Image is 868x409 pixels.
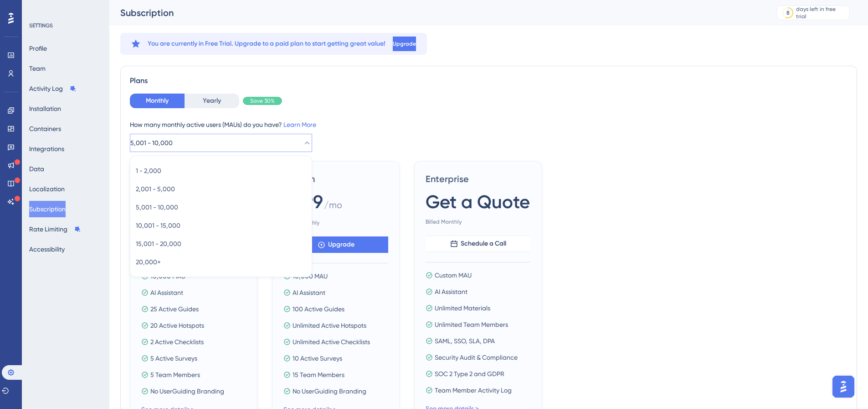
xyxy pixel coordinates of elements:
button: Schedule a Call [426,236,530,252]
div: Plans [130,75,847,86]
span: AI Assistant [150,287,183,298]
span: 1 - 2,000 [136,165,161,176]
span: 2 Active Checklists [150,336,204,347]
span: Upgrade [328,239,354,250]
button: Subscription [29,201,66,217]
iframe: UserGuiding AI Assistant Launcher [830,373,857,400]
span: Unlimited Active Checklists [293,336,370,347]
button: Containers [29,121,61,137]
button: 20,000+ [136,253,306,271]
span: 25 Active Guides [150,304,199,315]
div: Subscription [120,6,754,19]
span: Security Audit & Compliance [435,352,518,363]
span: / mo [324,199,342,215]
span: 10 Active Surveys [293,353,342,364]
span: 15 Team Members [293,369,344,380]
span: 5,001 - 10,000 [130,137,173,148]
button: 15,001 - 20,000 [136,235,306,253]
button: 5,001 - 10,000 [136,198,306,216]
span: Growth [283,173,388,185]
span: AI Assistant [435,286,467,297]
span: 5 Team Members [150,369,200,380]
div: SETTINGS [29,22,103,29]
div: days left in free trial [796,5,847,20]
button: Rate Limiting [29,221,81,237]
span: Schedule a Call [461,238,506,249]
button: Monthly [130,94,185,108]
div: How many monthly active users (MAUs) do you have? [130,119,847,130]
span: Unlimited Active Hotspots [293,320,366,331]
button: Data [29,161,44,177]
span: Billed Monthly [426,218,530,225]
span: Get a Quote [426,189,530,215]
span: AI Assistant [293,287,325,298]
button: Yearly [185,94,239,108]
span: You are currently in Free Trial. Upgrade to a paid plan to start getting great value! [148,38,385,49]
button: Installation [29,100,61,117]
button: 1 - 2,000 [136,162,306,180]
span: 5 Active Surveys [150,353,197,364]
span: Unlimited Team Members [435,319,508,330]
span: Upgrade [393,40,416,47]
button: Localization [29,181,65,197]
span: 20 Active Hotspots [150,320,204,331]
button: 2,001 - 5,000 [136,180,306,198]
span: 20,000+ [136,257,161,267]
button: Profile [29,40,47,57]
span: Team Member Activity Log [435,385,512,396]
button: Integrations [29,141,64,157]
span: 100 Active Guides [293,304,344,315]
span: 15,001 - 20,000 [136,238,181,249]
a: Learn More [283,121,316,128]
span: 2,001 - 5,000 [136,184,175,194]
span: SAML, SSO, SLA, DPA [435,336,495,346]
button: Activity Log [29,80,77,97]
span: 10,001 - 15,000 [136,220,180,231]
span: Save 30% [250,97,275,105]
span: 5,001 - 10,000 [136,202,178,213]
span: No UserGuiding Branding [150,386,224,397]
span: No UserGuiding Branding [293,386,366,397]
button: 5,001 - 10,000 [130,134,312,152]
span: Custom MAU [435,270,472,281]
button: Accessibility [29,241,65,257]
button: Upgrade [283,236,388,253]
span: Enterprise [426,173,530,185]
button: Upgrade [393,37,416,51]
div: 8 [786,9,790,16]
span: Billed Monthly [283,219,388,226]
span: Unlimited Materials [435,303,490,314]
button: Team [29,60,46,77]
span: SOC 2 Type 2 and GDPR [435,368,504,379]
button: 10,001 - 15,000 [136,216,306,235]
